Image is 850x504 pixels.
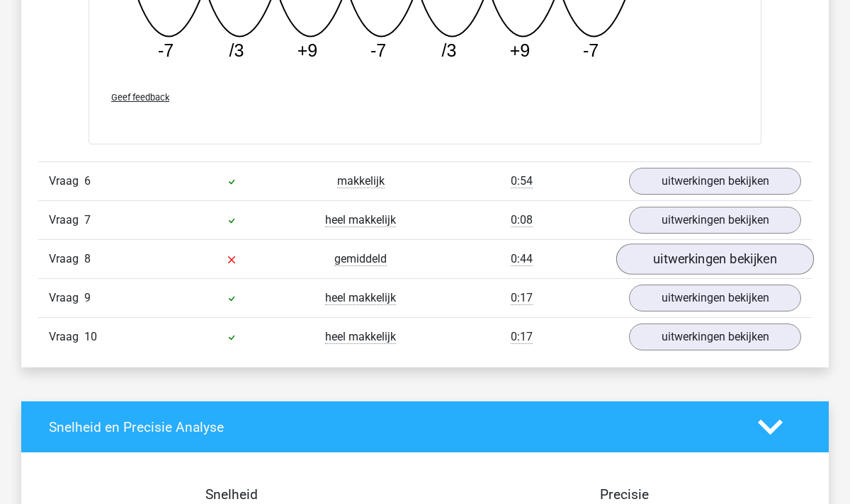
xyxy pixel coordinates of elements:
[629,323,801,350] a: uitwerkingen bekijken
[325,330,396,344] span: heel makkelijk
[84,252,91,265] span: 8
[158,40,174,60] tspan: -7
[442,40,457,60] tspan: /3
[49,328,84,345] span: Vraag
[325,213,396,227] span: heel makkelijk
[629,168,801,195] a: uitwerkingen bekijken
[49,173,84,190] span: Vraag
[337,174,385,188] span: makkelijk
[511,252,533,266] span: 0:44
[325,291,396,305] span: heel makkelijk
[583,40,599,60] tspan: -7
[370,40,386,60] tspan: -7
[441,486,807,503] h4: Precisie
[49,419,737,435] h4: Snelheid en Precisie Analyse
[84,213,91,227] span: 7
[511,213,533,227] span: 0:08
[334,252,387,266] span: gemiddeld
[629,285,801,311] a: uitwerkingen bekijken
[511,330,533,344] span: 0:17
[49,212,84,229] span: Vraag
[49,290,84,307] span: Vraag
[84,291,91,304] span: 9
[84,330,97,343] span: 10
[511,291,533,305] span: 0:17
[616,244,814,275] a: uitwerkingen bekijken
[49,251,84,268] span: Vraag
[111,92,169,103] span: Geef feedback
[511,174,533,188] span: 0:54
[84,174,91,188] span: 6
[629,207,801,234] a: uitwerkingen bekijken
[297,40,318,60] tspan: +9
[49,486,414,503] h4: Snelheid
[229,40,244,60] tspan: /3
[510,40,531,60] tspan: +9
